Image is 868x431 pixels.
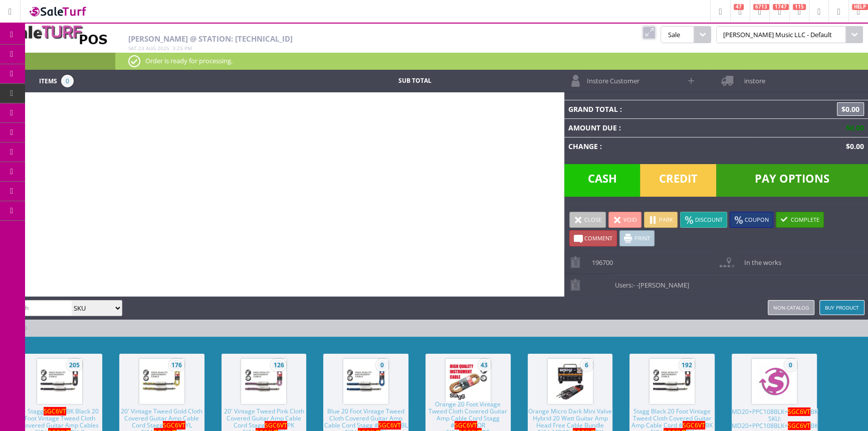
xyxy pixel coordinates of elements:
span: - [633,280,635,290]
span: 25 [177,45,183,52]
span: 6 [580,359,593,371]
a: Close [569,212,606,228]
span: 205 [67,359,82,371]
a: Complete [776,212,824,228]
span: 176 [169,359,184,371]
td: Change : [564,137,753,156]
span: Sale [661,26,694,43]
span: 1747 [773,4,789,10]
a: Buy Product [819,300,864,315]
span: pm [184,45,192,52]
span: SGC6VT [163,421,185,429]
span: SGC6VT [378,421,401,429]
span: $0.00 [842,123,864,132]
span: 0 [376,359,388,371]
span: HELP [852,4,868,10]
span: 2025 [157,45,169,52]
span: 126 [271,359,286,371]
span: , : [128,45,192,52]
span: instore [739,70,765,85]
span: Pay Options [716,164,868,197]
span: SGC6VT [265,421,287,429]
td: Sub Total [338,75,491,87]
p: Order is ready for processing. [128,55,855,66]
span: Credit [640,164,716,197]
input: Search [4,301,72,315]
span: 47 [734,4,744,10]
a: Print [619,230,655,246]
span: -[PERSON_NAME] [636,280,689,290]
span: Sat [128,45,137,52]
a: Coupon [730,212,773,228]
span: 196700 [587,251,613,267]
a: Void [608,212,641,228]
td: Amount Due : [564,118,753,137]
span: SGC6VT [44,407,66,415]
span: SGC6VT [683,421,705,429]
span: 23 [138,45,144,52]
span: 0 [61,75,74,87]
a: Park [644,212,678,228]
span: 3 [172,45,175,52]
span: Cash [564,164,640,197]
span: Users: [610,274,689,290]
span: SGC6VT [788,407,810,416]
a: Discount [680,212,727,228]
span: [PERSON_NAME] Music LLC - Default [716,26,846,43]
td: Grand Total : [564,100,753,118]
span: 43 [478,359,491,371]
span: Items [39,75,57,86]
span: Instore Customer [582,70,639,85]
span: $0.00 [842,141,864,151]
span: In the works [739,251,781,267]
span: Aug [146,45,156,52]
img: SaleTurf [28,5,88,18]
span: 115 [793,4,806,10]
span: 0 [784,359,797,371]
span: SGC6VT [788,421,810,430]
span: $0.00 [837,102,864,116]
span: 192 [679,359,695,371]
span: Comment [584,234,612,242]
a: Non-catalog [768,300,814,315]
span: 6713 [753,4,769,10]
span: SGC6VT [455,421,477,429]
h2: [PERSON_NAME] @ Station: [TECHNICAL_ID] [128,35,562,43]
